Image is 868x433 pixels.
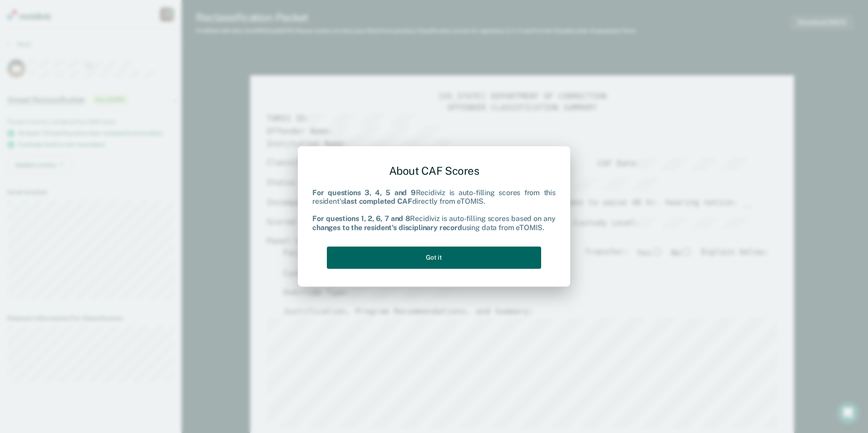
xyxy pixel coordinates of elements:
[327,246,541,269] button: Got it
[312,157,556,185] div: About CAF Scores
[344,197,412,206] b: last completed CAF
[312,223,462,232] b: changes to the resident's disciplinary record
[312,215,410,223] b: For questions 1, 2, 6, 7 and 8
[312,188,416,197] b: For questions 3, 4, 5 and 9
[312,188,556,232] div: Recidiviz is auto-filling scores from this resident's directly from eTOMIS. Recidiviz is auto-fil...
